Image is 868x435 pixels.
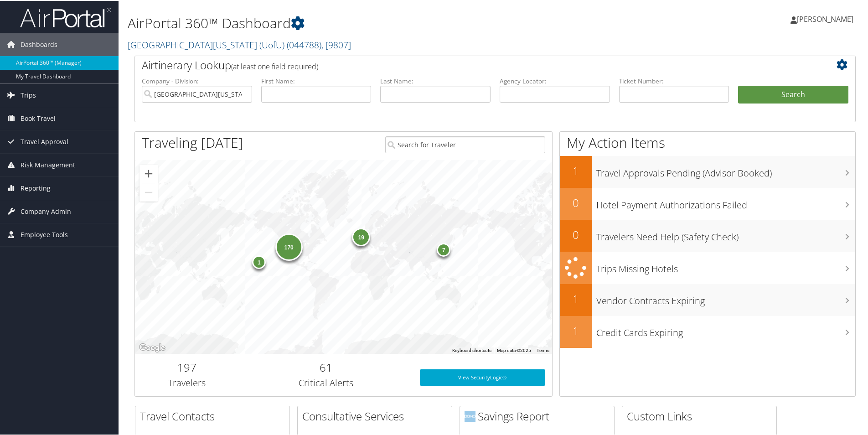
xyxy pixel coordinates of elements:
[596,161,855,179] h3: Travel Approvals Pending (Advisor Booked)
[139,164,158,182] button: Zoom in
[137,341,167,353] a: Open this area in Google Maps (opens a new window)
[128,13,618,32] h1: AirPortal 360™ Dashboard
[560,219,855,251] a: 0Travelers Need Help (Safety Check)
[231,61,318,71] span: (at least one field required)
[596,321,855,338] h3: Credit Cards Expiring
[537,347,549,352] a: Terms (opens in new tab)
[21,153,75,176] span: Risk Management
[287,38,321,50] span: ( 044788 )
[128,38,351,50] a: [GEOGRAPHIC_DATA][US_STATE] (UofU)
[385,135,545,152] input: Search for Traveler
[497,347,531,352] span: Map data ©2025
[321,38,351,50] span: , [ 9807 ]
[21,106,56,129] span: Book Travel
[275,233,303,260] div: 170
[246,376,406,388] h3: Critical Alerts
[142,359,232,374] h2: 197
[137,341,167,353] img: Google
[246,359,406,374] h2: 61
[142,376,232,388] h3: Travelers
[139,182,158,201] button: Zoom out
[21,129,68,152] span: Travel Approval
[560,132,855,151] h1: My Action Items
[142,76,252,85] label: Company - Division:
[140,408,289,423] h2: Travel Contacts
[560,187,855,219] a: 0Hotel Payment Authorizations Failed
[452,347,491,353] button: Keyboard shortcuts
[253,254,266,268] div: 1
[619,76,729,85] label: Ticket Number:
[560,322,592,338] h2: 1
[352,227,371,245] div: 19
[596,225,855,243] h3: Travelers Need Help (Safety Check)
[142,132,243,151] h1: Traveling [DATE]
[21,176,51,199] span: Reporting
[560,290,592,306] h2: 1
[560,283,855,315] a: 1Vendor Contracts Expiring
[596,289,855,306] h3: Vendor Contracts Expiring
[560,226,592,242] h2: 0
[20,6,111,27] img: airportal-logo.png
[560,251,855,283] a: Trips Missing Hotels
[261,76,372,85] label: First Name:
[380,76,491,85] label: Last Name:
[465,408,614,423] h2: Savings Report
[500,76,610,85] label: Agency Locator:
[437,242,451,256] div: 7
[560,162,592,178] h2: 1
[738,85,848,103] button: Search
[596,193,855,211] h3: Hotel Payment Authorizations Failed
[21,83,36,106] span: Trips
[302,408,452,423] h2: Consultative Services
[21,32,57,55] span: Dashboards
[420,368,545,385] a: View SecurityLogic®
[560,155,855,187] a: 1Travel Approvals Pending (Advisor Booked)
[627,408,776,423] h2: Custom Links
[560,315,855,347] a: 1Credit Cards Expiring
[465,410,475,421] img: domo-logo.png
[142,57,788,72] h2: Airtinerary Lookup
[21,223,68,245] span: Employee Tools
[560,194,592,210] h2: 0
[790,5,863,32] a: [PERSON_NAME]
[596,257,855,274] h3: Trips Missing Hotels
[797,13,853,23] span: [PERSON_NAME]
[21,199,71,222] span: Company Admin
